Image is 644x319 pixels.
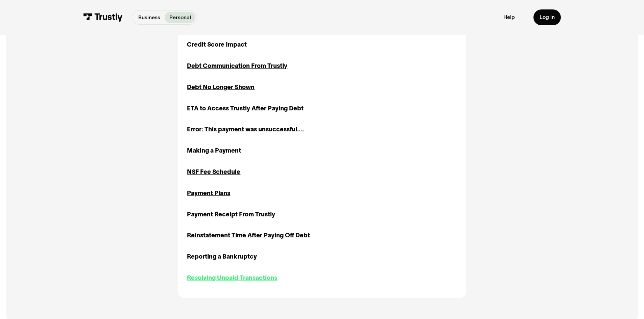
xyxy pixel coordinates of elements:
a: Reporting a Bankruptcy [187,252,257,261]
img: Trustly Logo [83,13,123,22]
a: NSF Fee Schedule [187,167,240,177]
p: Personal [169,14,191,22]
a: Resolving Unpaid Transactions [187,273,277,283]
a: ETA to Access Trustly After Paying Debt [187,104,304,113]
a: Help [503,14,515,21]
a: Payment Receipt From Trustly [187,210,275,219]
a: Log in [533,9,561,25]
a: Error: This payment was unsuccessful.... [187,125,304,134]
a: Making a Payment [187,146,241,155]
div: Log in [540,14,555,21]
a: Debt Communication From Trustly [187,61,287,71]
a: Reinstatement Time After Paying Off Debt [187,231,310,240]
a: Business [134,12,165,23]
a: Debt No Longer Shown [187,83,255,92]
p: Business [138,14,160,22]
a: Payment Plans [187,189,230,198]
a: Credit Score Impact [187,40,247,49]
a: Personal [165,12,195,23]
